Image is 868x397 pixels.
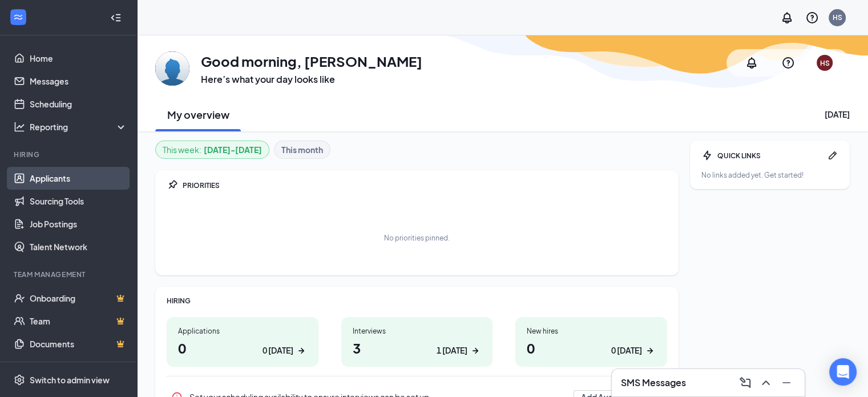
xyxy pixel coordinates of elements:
[110,12,122,23] svg: Collapse
[30,332,127,355] a: DocumentsCrown
[829,358,857,386] div: Open Intercom Messenger
[30,121,128,133] div: Reporting
[701,150,713,161] svg: Bolt
[281,143,323,156] b: This month
[780,376,793,390] svg: Minimize
[13,11,24,23] svg: WorkstreamLogo
[14,121,25,133] svg: Analysis
[757,374,775,392] button: ChevronUp
[738,376,752,390] svg: ComposeMessage
[527,338,656,358] h1: 0
[167,317,318,367] a: Applications00 [DATE]ArrowRight
[820,58,830,68] div: HS
[621,376,686,389] h3: SMS Messages
[14,150,125,159] div: Hiring
[201,73,422,86] h3: Here’s what your day looks like
[30,310,127,332] a: TeamCrown
[745,56,758,70] svg: Notifications
[515,317,667,367] a: New hires00 [DATE]ArrowRight
[178,326,307,336] div: Applications
[30,287,127,310] a: OnboardingCrown
[736,374,754,392] button: ComposeMessage
[30,190,127,212] a: Sourcing Tools
[201,51,422,71] h1: Good morning, [PERSON_NAME]
[781,56,795,70] svg: QuestionInfo
[263,344,293,356] div: 0 [DATE]
[353,326,482,336] div: Interviews
[611,344,642,356] div: 0 [DATE]
[163,143,262,156] div: This week :
[353,338,482,358] h1: 3
[759,376,773,390] svg: ChevronUp
[805,11,819,25] svg: QuestionInfo
[30,47,127,70] a: Home
[30,212,127,235] a: Job Postings
[167,107,229,122] h2: My overview
[30,93,127,115] a: Scheduling
[178,338,307,358] h1: 0
[384,233,450,243] div: No priorities pinned.
[167,296,667,306] div: HIRING
[296,345,307,356] svg: ArrowRight
[825,109,850,120] div: [DATE]
[527,326,656,336] div: New hires
[167,179,178,191] svg: Pin
[204,143,262,156] b: [DATE] - [DATE]
[827,150,838,161] svg: Pen
[30,235,127,258] a: Talent Network
[155,51,189,86] img: Heather Swatek
[833,13,842,22] div: HS
[341,317,493,367] a: Interviews31 [DATE]ArrowRight
[717,151,822,161] div: QUICK LINKS
[780,11,794,25] svg: Notifications
[437,344,467,356] div: 1 [DATE]
[30,374,110,386] div: Switch to admin view
[183,181,667,190] div: PRIORITIES
[14,374,25,386] svg: Settings
[701,170,838,180] div: No links added yet. Get started!
[14,270,125,279] div: Team Management
[777,374,796,392] button: Minimize
[30,167,127,190] a: Applicants
[30,70,127,93] a: Messages
[470,345,481,356] svg: ArrowRight
[644,345,656,356] svg: ArrowRight
[30,355,127,378] a: SurveysCrown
